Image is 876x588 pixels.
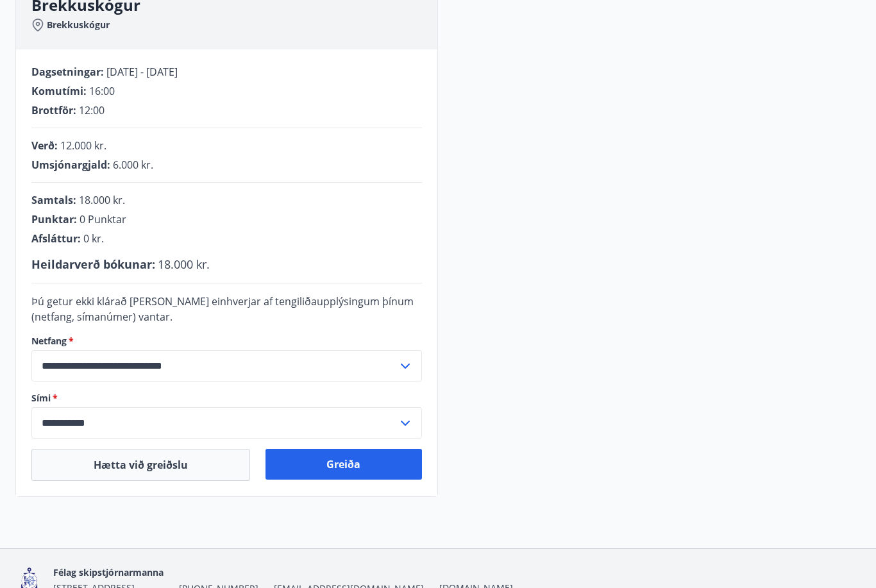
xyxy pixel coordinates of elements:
span: Þú getur ekki klárað [PERSON_NAME] einhverjar af tengiliðaupplýsingum þínum (netfang, símanúmer) ... [31,294,414,324]
span: 16:00 [89,84,115,98]
span: Punktar : [31,212,77,226]
span: Verð : [31,139,58,153]
span: 6.000 kr. [113,158,153,172]
span: Umsjónargjald : [31,158,110,172]
span: 0 Punktar [80,212,126,226]
span: Afsláttur : [31,231,81,246]
span: Brottför : [31,103,76,117]
label: Sími [31,392,422,405]
span: Félag skipstjórnarmanna [53,566,164,578]
span: Heildarverð bókunar : [31,256,155,272]
span: [DATE] - [DATE] [106,65,178,79]
button: Hætta við greiðslu [31,449,250,481]
span: Dagsetningar : [31,65,104,79]
span: 18.000 kr. [158,256,210,272]
span: 12:00 [79,103,105,117]
span: 0 kr. [83,231,104,246]
span: 12.000 kr. [60,139,106,153]
label: Netfang [31,335,422,348]
span: 18.000 kr. [79,193,125,207]
span: Komutími : [31,84,87,98]
span: Brekkuskógur [47,19,110,31]
span: Samtals : [31,193,76,207]
button: Greiða [265,449,423,480]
